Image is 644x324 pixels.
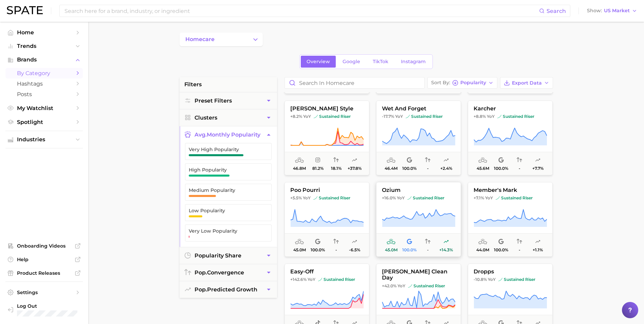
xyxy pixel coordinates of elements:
[498,277,535,282] span: sustained riser
[189,147,257,152] span: Very High Popularity
[425,156,430,164] span: popularity convergence: Insufficient Data
[476,248,489,252] span: 44.0m
[189,167,257,173] span: High Popularity
[376,187,461,193] span: ozium
[402,248,417,252] span: 100.0%
[313,195,350,201] span: sustained riser
[535,156,540,164] span: popularity predicted growth: Likely
[517,238,522,246] span: popularity convergence: Insufficient Data
[315,156,320,164] span: popularity share: Instagram
[195,97,232,104] span: Preset Filters
[395,114,403,119] span: YoY
[180,247,277,264] button: popularity share
[285,106,369,112] span: [PERSON_NAME] style
[195,114,217,121] span: Clusters
[585,6,639,15] button: ShowUS Market
[303,114,311,119] span: YoY
[180,109,277,126] button: Clusters
[195,286,207,293] abbr: popularity index
[468,101,553,175] button: karcher+8.8% YoYsustained risersustained riser45.6m100.0%-+7.7%
[17,57,71,63] span: Brands
[5,55,83,65] button: Brands
[180,281,277,298] button: pop.predicted growth
[333,238,339,246] span: popularity convergence: Insufficient Data
[5,68,83,78] a: by Category
[5,89,83,100] a: Posts
[5,41,83,51] button: Trends
[497,114,501,119] img: sustained riser
[387,156,395,164] span: average monthly popularity: Very High Popularity
[382,283,397,288] span: +42.0%
[376,269,461,281] span: [PERSON_NAME] clean day
[5,301,83,319] a: Log out. Currently logged in with e-mail ebischof@littletrees.com.
[5,268,83,278] a: Product Releases
[290,277,307,282] span: +142.6%
[284,101,369,175] button: [PERSON_NAME] style+8.2% YoYsustained risersustained riser46.8m81.2%18.1%+37.8%
[312,166,323,171] span: 81.2%
[425,238,430,246] span: popularity convergence: Insufficient Data
[5,78,83,89] a: Hashtags
[474,277,487,282] span: -10.8%
[498,238,504,246] span: popularity share: Google
[367,56,394,68] a: TikTok
[443,238,449,246] span: popularity predicted growth: Very Likely
[408,284,412,288] img: sustained riser
[406,114,443,119] span: sustained riser
[290,195,302,200] span: +5.5%
[349,248,360,252] span: -6.5%
[352,238,357,246] span: popularity predicted growth: Very Unlikely
[407,156,412,164] span: popularity share: Google
[474,195,484,200] span: +7.1%
[427,77,497,89] button: Sort ByPopularity
[17,105,71,111] span: My Watchlist
[468,269,552,275] span: dropps
[290,114,302,119] span: +8.2%
[427,166,428,171] span: -
[5,27,83,38] a: Home
[478,238,487,246] span: average monthly popularity: Very High Popularity
[352,156,357,164] span: popularity predicted growth: Likely
[180,264,277,281] button: pop.convergence
[535,238,540,246] span: popularity predicted growth: Uncertain
[17,119,71,125] span: Spotlight
[17,80,71,87] span: Hashtags
[498,277,502,282] img: sustained riser
[407,196,411,200] img: sustained riser
[587,9,602,13] span: Show
[333,156,339,164] span: popularity convergence: Very Low Convergence
[518,166,520,171] span: -
[303,195,311,201] span: YoY
[180,126,277,143] button: avg.monthly popularity
[293,166,306,171] span: 46.8m
[293,248,306,252] span: 45.0m
[487,114,495,119] span: YoY
[488,277,496,282] span: YoY
[494,166,508,171] span: 100.0%
[382,195,396,200] span: +16.0%
[184,80,202,89] span: filters
[478,156,487,164] span: average monthly popularity: Very High Popularity
[547,8,566,14] span: Search
[314,114,318,119] img: sustained riser
[397,195,405,201] span: YoY
[284,182,369,257] button: poo pourri+5.5% YoYsustained risersustained riser45.0m100.0%--6.5%
[337,56,366,68] a: Google
[5,241,83,251] a: Onboarding Videos
[440,166,452,171] span: +2.4%
[285,187,369,193] span: poo pourri
[189,208,257,213] span: Low Popularity
[311,248,325,252] span: 100.0%
[195,269,207,276] abbr: popularity index
[17,256,71,263] span: Help
[180,92,277,109] button: Preset Filters
[295,238,304,246] span: average monthly popularity: Very High Popularity
[373,59,388,65] span: TikTok
[376,106,461,112] span: wet and forget
[5,134,83,145] button: Industries
[17,137,71,143] span: Industries
[385,248,397,252] span: 45.0m
[308,277,315,282] span: YoY
[195,131,260,138] span: monthly popularity
[427,248,428,252] span: -
[401,59,426,65] span: Instagram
